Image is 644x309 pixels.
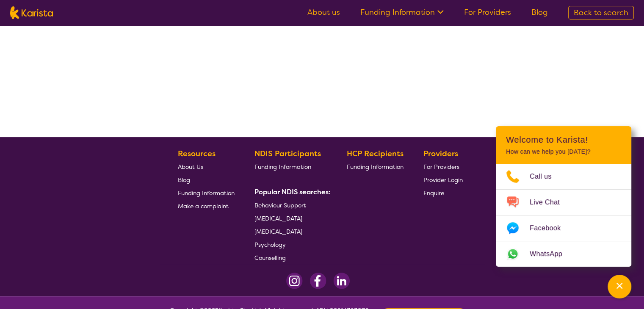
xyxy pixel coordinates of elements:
[254,238,327,251] a: Psychology
[178,160,235,173] a: About Us
[568,6,634,19] a: Back to search
[178,173,235,186] a: Blog
[254,212,327,225] a: [MEDICAL_DATA]
[254,201,306,209] span: Behaviour Support
[254,199,327,212] a: Behaviour Support
[178,186,235,199] a: Funding Information
[254,241,286,248] span: Psychology
[254,225,327,238] a: [MEDICAL_DATA]
[347,160,404,173] a: Funding Information
[254,254,286,262] span: Counselling
[347,149,404,159] b: HCP Recipients
[254,160,327,173] a: Funding Information
[496,126,631,267] div: Channel Menu
[178,149,216,159] b: Resources
[347,163,404,171] span: Funding Information
[423,173,463,186] a: Provider Login
[530,170,562,183] span: Call us
[254,163,311,171] span: Funding Information
[530,248,572,260] span: WhatsApp
[574,8,628,18] span: Back to search
[254,149,321,159] b: NDIS Participants
[254,251,327,264] a: Counselling
[310,273,326,289] img: Facebook
[496,241,631,267] a: Web link opens in a new tab.
[506,148,621,155] p: How can we help you [DATE]?
[423,189,444,197] span: Enquire
[333,273,350,289] img: LinkedIn
[531,7,548,17] a: Blog
[423,186,463,199] a: Enquire
[254,215,302,222] span: [MEDICAL_DATA]
[254,188,331,196] b: Popular NDIS searches:
[178,176,190,184] span: Blog
[178,163,203,171] span: About Us
[307,7,340,17] a: About us
[530,222,571,235] span: Facebook
[360,7,444,17] a: Funding Information
[10,6,53,19] img: Karista logo
[178,189,235,197] span: Funding Information
[423,176,463,184] span: Provider Login
[423,149,458,159] b: Providers
[496,164,631,267] ul: Choose channel
[506,135,621,145] h2: Welcome to Karista!
[254,228,302,235] span: [MEDICAL_DATA]
[178,199,235,212] a: Make a complaint
[423,160,463,173] a: For Providers
[464,7,511,17] a: For Providers
[423,163,459,171] span: For Providers
[608,275,631,298] button: Channel Menu
[530,196,570,209] span: Live Chat
[178,202,229,210] span: Make a complaint
[286,273,303,289] img: Instagram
